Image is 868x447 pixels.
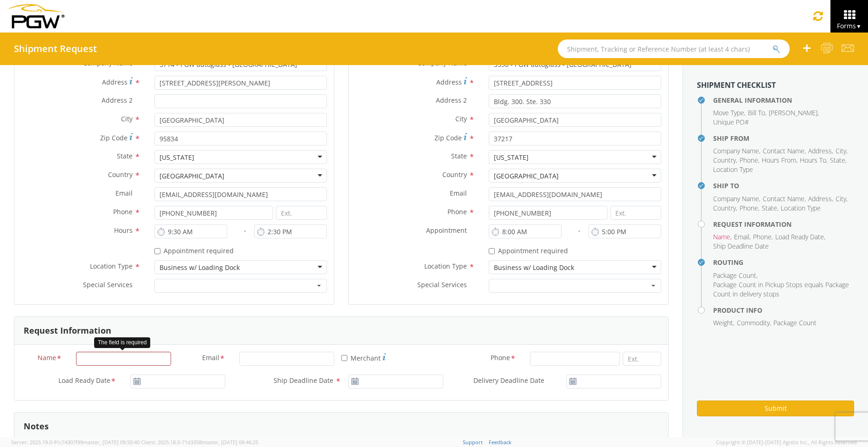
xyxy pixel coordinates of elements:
[713,108,746,118] li: ,
[713,204,736,212] span: Country
[713,259,854,266] h4: Routing
[24,422,49,431] h3: Notes
[734,232,751,242] li: ,
[769,108,817,117] span: [PERSON_NAME]
[434,133,462,142] span: Zip Code
[424,262,467,270] span: Location Type
[740,156,758,164] span: Phone
[108,170,133,179] span: Country
[489,248,495,254] input: Appointment required
[808,146,832,155] span: Address
[154,248,160,254] input: Appointment required
[697,80,776,90] strong: Shipment Checklist
[160,171,224,181] div: [GEOGRAPHIC_DATA]
[83,280,133,289] span: Special Services
[781,204,821,212] span: Location Type
[473,376,544,385] span: Delivery Deadline Date
[276,206,327,220] input: Ext.
[24,326,111,335] h3: Request Information
[713,271,756,280] span: Package Count
[102,78,128,86] span: Address
[737,318,771,328] li: ,
[856,22,862,30] span: ▼
[713,135,854,142] h4: Ship From
[494,171,559,181] div: [GEOGRAPHIC_DATA]
[442,170,467,179] span: Country
[737,318,770,327] span: Commodity
[713,318,734,328] li: ,
[836,194,846,203] span: City
[447,207,467,216] span: Phone
[489,439,511,446] a: Feedback
[489,245,570,256] label: Appointment required
[713,242,769,250] span: Ship Deadline Date
[740,204,758,212] span: Phone
[808,194,833,204] li: ,
[713,118,749,126] span: Unique PO#
[160,153,194,162] div: [US_STATE]
[713,146,760,156] li: ,
[713,232,730,241] span: Name
[141,439,258,446] span: Client: 2025.18.0-71d3358
[100,133,128,142] span: Zip Code
[115,189,133,197] span: Email
[769,108,819,118] li: ,
[426,226,467,235] span: Appointment
[748,108,766,118] li: ,
[762,204,779,213] li: ,
[713,194,760,204] li: ,
[578,226,581,235] span: -
[160,263,240,272] div: Business w/ Loading Dock
[244,226,246,235] span: -
[713,156,736,164] span: Country
[11,439,140,446] span: Server: 2025.19.0-91c74307f99
[713,271,758,280] li: ,
[734,232,749,241] span: Email
[113,207,133,216] span: Phone
[716,439,857,446] span: Copyright © [DATE]-[DATE] Agistix Inc., All Rights Reserved
[713,280,849,298] span: Package Count in Pickup Stops equals Package Count in delivery stops
[836,194,848,204] li: ,
[610,206,661,220] input: Ext.
[713,204,737,213] li: ,
[341,355,347,361] input: Merchant
[740,204,759,213] li: ,
[623,352,661,366] input: Ext.
[697,401,854,416] button: Submit
[763,194,806,204] li: ,
[748,108,765,117] span: Bill To
[90,262,133,270] span: Location Type
[154,245,236,256] label: Appointment required
[463,439,483,446] a: Support
[763,146,806,156] li: ,
[202,353,219,364] span: Email
[274,376,333,385] span: Ship Deadline Date
[713,97,854,104] h4: General Information
[713,232,732,242] li: ,
[455,114,467,123] span: City
[753,232,772,241] span: Phone
[713,108,744,117] span: Move Type
[121,114,133,123] span: City
[830,156,845,164] span: State
[753,232,773,242] li: ,
[763,146,804,155] span: Contact Name
[494,153,529,162] div: [US_STATE]
[713,194,759,203] span: Company Name
[836,146,848,156] li: ,
[800,156,826,164] span: Hours To
[38,353,56,364] span: Name
[800,156,828,165] li: ,
[713,146,759,155] span: Company Name
[436,96,467,105] span: Address 2
[436,78,462,86] span: Address
[762,156,798,165] li: ,
[558,39,790,58] input: Shipment, Tracking or Reference Number (at least 4 chars)
[94,337,150,348] div: The field is required
[114,226,133,235] span: Hours
[341,352,386,363] label: Merchant
[775,232,825,242] li: ,
[713,165,753,174] span: Location Type
[713,182,854,189] h4: Ship To
[451,151,467,160] span: State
